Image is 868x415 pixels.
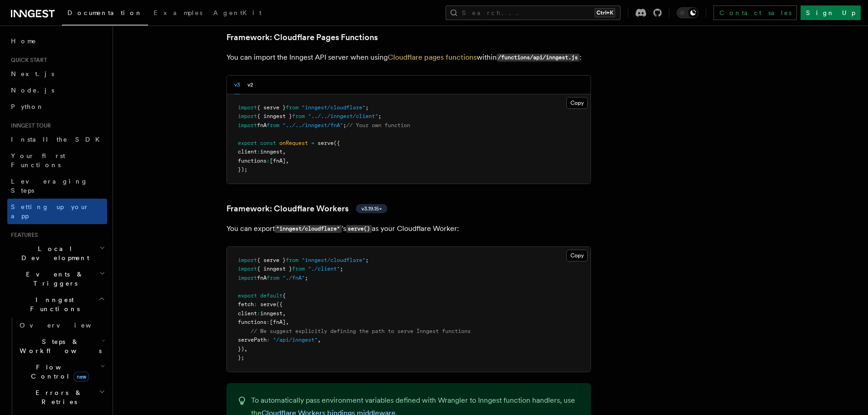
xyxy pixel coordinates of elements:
span: serve [260,301,276,307]
span: { [282,292,286,299]
span: : [267,158,270,164]
span: from [292,266,305,272]
span: , [286,158,289,164]
span: }); [238,166,247,173]
span: from [292,113,305,119]
span: Quick start [7,56,47,64]
span: import [238,275,257,281]
span: // We suggest explicitly defining the path to serve Inngest functions [251,328,471,334]
a: Leveraging Steps [7,173,107,199]
span: import [238,113,257,119]
span: functions [238,158,267,164]
span: from [286,104,298,111]
span: // Your own function [346,122,410,128]
span: { serve } [257,104,286,111]
span: ({ [276,301,282,307]
span: { inngest } [257,113,292,119]
span: import [238,104,257,111]
a: Setting up your app [7,199,107,224]
span: ; [365,257,369,263]
a: Home [7,33,107,49]
span: "./fnA" [282,275,305,281]
span: Next.js [11,70,54,77]
a: Overview [16,317,107,333]
span: "inngest/cloudflare" [302,104,365,111]
span: : [254,301,257,307]
kbd: Ctrl+K [595,8,615,17]
p: You can import the Inngest API server when using within : [226,51,591,64]
span: functions [238,319,267,325]
span: [fnA] [270,319,286,325]
span: servePath [238,337,267,343]
span: }; [238,354,244,361]
span: ; [305,275,308,281]
span: "./client" [308,266,340,272]
a: Your first Functions [7,148,107,173]
a: Examples [148,3,208,25]
span: Your first Functions [11,152,65,169]
span: export [238,140,257,146]
span: from [267,122,279,128]
span: export [238,292,257,299]
button: Search...Ctrl+K [446,5,621,20]
span: serve [318,140,334,146]
span: , [318,337,321,343]
span: Local Development [7,244,99,262]
span: Examples [154,9,202,16]
span: default [260,292,282,299]
button: Flow Controlnew [16,359,107,384]
span: [fnA] [270,158,286,164]
button: Inngest Functions [7,292,107,317]
span: "/api/inngest" [273,337,318,343]
span: client [238,310,257,317]
span: "../../inngest/fnA" [282,122,343,128]
button: v2 [247,76,253,94]
a: Python [7,98,107,115]
span: , [244,346,247,352]
a: Contact sales [714,5,797,20]
span: Documentation [67,9,143,16]
span: Leveraging Steps [11,178,88,194]
span: "inngest/cloudflare" [302,257,365,263]
span: import [238,266,257,272]
span: "../../inngest/client" [308,113,378,119]
span: from [267,275,279,281]
span: v3.19.15+ [361,205,382,212]
a: Framework: Cloudflare Pages Functions [226,31,378,44]
span: : [267,319,270,325]
span: { serve } [257,257,286,263]
span: AgentKit [213,9,262,16]
p: You can export 's as your Cloudflare Worker: [226,222,591,236]
span: : [267,337,270,343]
span: Inngest Functions [7,295,98,313]
a: Sign Up [801,5,861,20]
span: , [282,149,286,155]
span: { inngest } [257,266,292,272]
a: Cloudflare pages functions [388,53,477,61]
span: fnA [257,122,267,128]
a: Node.js [7,82,107,98]
span: from [286,257,298,263]
span: }) [238,346,244,352]
span: const [260,140,276,146]
button: Toggle dark mode [677,7,699,18]
span: client [238,149,257,155]
span: Install the SDK [11,136,105,143]
span: import [238,257,257,263]
a: Documentation [62,3,148,26]
a: Install the SDK [7,131,107,148]
span: inngest [260,310,282,317]
span: Features [7,231,38,239]
span: ; [343,122,346,128]
span: fetch [238,301,254,307]
a: Framework: Cloudflare Workersv3.19.15+ [226,202,387,215]
span: import [238,122,257,128]
a: AgentKit [208,3,267,25]
span: Setting up your app [11,203,89,220]
span: Python [11,103,44,110]
span: , [286,319,289,325]
span: ; [365,104,369,111]
button: v3 [234,76,240,94]
span: onRequest [279,140,308,146]
span: Errors & Retries [16,388,99,406]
